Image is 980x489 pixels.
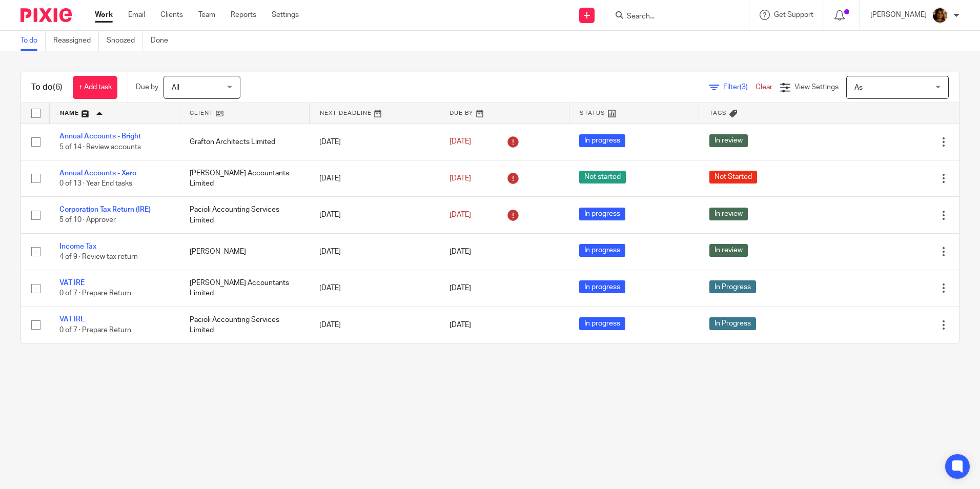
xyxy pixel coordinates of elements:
a: Work [95,10,113,20]
td: Grafton Architects Limited [179,124,310,160]
span: View Settings [794,84,839,91]
a: Clear [756,84,772,91]
a: Done [151,31,176,51]
img: Pixie [21,8,72,22]
td: [PERSON_NAME] [179,233,310,270]
span: In progress [579,244,625,257]
a: + Add task [73,76,117,99]
td: [DATE] [309,197,439,233]
span: In Progress [709,280,756,293]
td: [DATE] [309,233,439,270]
td: [PERSON_NAME] Accountants Limited [179,160,310,196]
span: In review [709,208,748,220]
span: [DATE] [450,248,471,255]
h1: To do [31,82,63,93]
a: Reassigned [53,31,99,51]
input: Search [626,12,718,22]
span: 4 of 9 · Review tax return [59,253,138,260]
a: Corporation Tax Return (IRE) [59,206,151,213]
span: In progress [579,134,625,147]
span: Tags [709,110,727,116]
span: In progress [579,208,625,220]
td: [PERSON_NAME] Accountants Limited [179,270,310,307]
span: (6) [53,83,63,91]
p: Due by [136,82,158,92]
a: Email [128,10,145,20]
img: Arvinder.jpeg [932,7,948,24]
a: To do [21,31,46,51]
span: All [172,84,179,91]
a: Team [198,10,215,20]
span: 0 of 7 · Prepare Return [59,327,131,334]
a: Reports [231,10,256,20]
a: Snoozed [107,31,143,51]
a: VAT IRE [59,316,85,323]
span: [DATE] [450,321,471,329]
td: Pacioli Accounting Services Limited [179,307,310,343]
span: [DATE] [450,211,471,218]
td: [DATE] [309,307,439,343]
span: Not Started [709,171,757,184]
span: 5 of 10 · Approver [59,217,116,224]
span: In progress [579,280,625,293]
td: Pacioli Accounting Services Limited [179,197,310,233]
span: As [854,84,863,91]
span: In Progress [709,317,756,330]
span: [DATE] [450,138,471,146]
a: VAT IRE [59,279,85,287]
span: In review [709,134,748,147]
a: Annual Accounts - Bright [59,133,141,140]
span: 0 of 7 · Prepare Return [59,290,131,297]
span: 0 of 13 · Year End tasks [59,180,132,187]
a: Income Tax [59,243,96,250]
a: Clients [160,10,183,20]
span: 5 of 14 · Review accounts [59,144,141,151]
span: In review [709,244,748,257]
td: [DATE] [309,160,439,196]
span: (3) [740,84,748,91]
span: Get Support [774,11,813,18]
a: Annual Accounts - Xero [59,170,136,177]
p: [PERSON_NAME] [870,10,927,20]
td: [DATE] [309,124,439,160]
span: [DATE] [450,175,471,182]
span: [DATE] [450,284,471,292]
span: Filter [723,84,756,91]
a: Settings [272,10,299,20]
td: [DATE] [309,270,439,307]
span: In progress [579,317,625,330]
span: Not started [579,171,626,184]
